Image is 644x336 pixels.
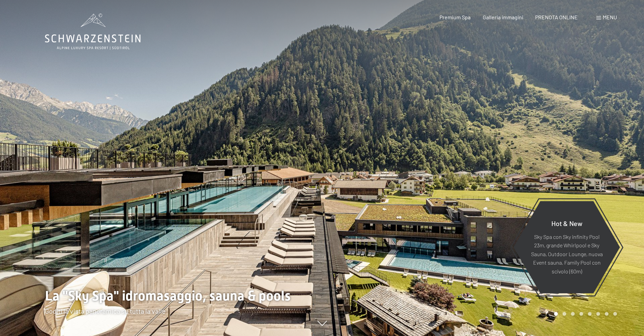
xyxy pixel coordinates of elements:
div: Carousel Page 5 [588,312,592,316]
div: Carousel Pagination [552,312,617,316]
div: Carousel Page 1 (Current Slide) [554,312,558,316]
span: Menu [603,14,617,20]
div: Carousel Page 7 [605,312,609,316]
a: Hot & New Sky Spa con Sky infinity Pool 23m, grande Whirlpool e Sky Sauna, Outdoor Lounge, nuova ... [513,201,620,294]
span: Hot & New [551,219,582,227]
div: Carousel Page 3 [571,312,575,316]
a: Premium Spa [439,14,471,20]
p: Sky Spa con Sky infinity Pool 23m, grande Whirlpool e Sky Sauna, Outdoor Lounge, nuova Event saun... [530,232,603,275]
div: Carousel Page 6 [596,312,600,316]
div: Carousel Page 4 [579,312,583,316]
div: Carousel Page 2 [563,312,566,316]
a: Galleria immagini [483,14,523,20]
div: Carousel Page 8 [613,312,617,316]
a: PRENOTA ONLINE [535,14,578,20]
